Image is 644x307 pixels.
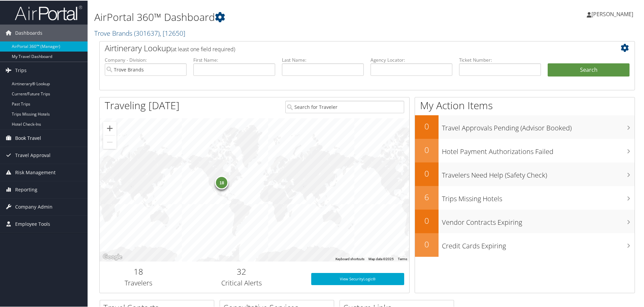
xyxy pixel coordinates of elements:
[15,61,27,78] span: Trips
[105,56,187,63] label: Company - Division:
[15,129,41,146] span: Book Travel
[94,9,458,24] h1: AirPortal 360™ Dashboard
[101,252,124,261] a: Open this area in Google Maps (opens a new window)
[171,45,235,52] span: (at least one field required)
[15,24,42,41] span: Dashboards
[15,215,50,232] span: Employee Tools
[587,3,640,24] a: [PERSON_NAME]
[415,238,439,249] h2: 0
[282,56,364,63] label: Last Name:
[548,63,630,76] button: Search
[415,185,635,209] a: 6Trips Missing Hotels
[415,233,635,256] a: 0Credit Cards Expiring
[591,10,633,17] span: [PERSON_NAME]
[398,256,407,260] a: Terms (opens in new tab)
[335,256,364,261] button: Keyboard shortcuts
[415,209,635,233] a: 0Vendor Contracts Expiring
[103,121,117,134] button: Zoom in
[160,28,185,37] span: , [ 12650 ]
[415,115,635,138] a: 0Travel Approvals Pending (Advisor Booked)
[415,120,439,131] h2: 0
[442,119,635,132] h3: Travel Approvals Pending (Advisor Booked)
[415,167,439,179] h2: 0
[15,4,82,20] img: airportal-logo.png
[415,214,439,226] h2: 0
[442,214,635,226] h3: Vendor Contracts Expiring
[442,237,635,250] h3: Credit Cards Expiring
[94,28,185,37] a: Trove Brands
[193,56,275,63] label: First Name:
[415,98,635,112] h1: My Action Items
[368,256,394,260] span: Map data ©2025
[442,166,635,179] h3: Travelers Need Help (Safety Check)
[105,278,172,287] h3: Travelers
[442,190,635,203] h3: Trips Missing Hotels
[103,135,117,148] button: Zoom out
[134,28,160,37] span: ( 301637 )
[415,191,439,202] h2: 6
[415,144,439,155] h2: 0
[15,198,53,215] span: Company Admin
[15,181,37,197] span: Reporting
[311,272,404,284] a: View SecurityLogic®
[459,56,541,63] label: Ticket Number:
[215,175,228,189] div: 18
[415,138,635,162] a: 0Hotel Payment Authorizations Failed
[101,252,124,261] img: Google
[105,42,585,53] h2: Airtinerary Lookup
[15,163,56,180] span: Risk Management
[105,98,180,112] h1: Traveling [DATE]
[105,265,172,277] h2: 18
[285,100,404,113] input: Search for Traveler
[15,146,51,163] span: Travel Approval
[182,265,301,277] h2: 32
[415,162,635,185] a: 0Travelers Need Help (Safety Check)
[371,56,452,63] label: Agency Locator:
[182,278,301,287] h3: Critical Alerts
[442,143,635,156] h3: Hotel Payment Authorizations Failed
